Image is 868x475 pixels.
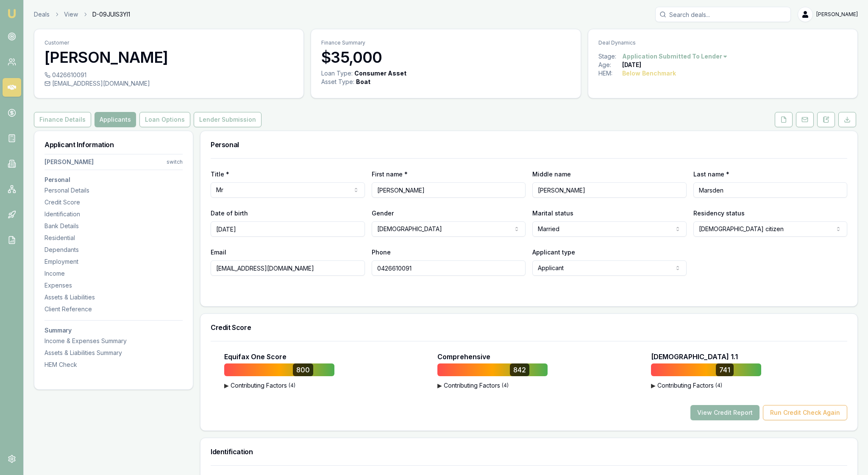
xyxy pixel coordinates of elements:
[34,112,91,127] button: Finance Details
[502,382,509,389] span: ( 4 )
[45,49,293,66] h3: [PERSON_NAME]
[45,186,183,195] div: Personal Details
[211,448,847,455] h3: Identification
[651,381,761,390] button: ▶Contributing Factors(4)
[92,10,130,19] span: D-09JUIS3YI1
[34,10,50,19] a: Deals
[45,234,183,242] div: Residential
[356,78,370,86] div: Boat
[598,39,847,46] p: Deal Dynamics
[138,112,192,127] a: Loan Options
[45,349,183,357] div: Assets & Liabilities Summary
[45,337,183,345] div: Income & Expenses Summary
[224,352,287,362] p: Equifax One Score
[139,112,190,127] button: Loan Options
[532,249,575,256] label: Applicant type
[211,324,847,331] h3: Credit Score
[211,210,248,217] label: Date of birth
[95,112,136,127] button: Applicants
[7,8,17,19] img: emu-icon-u.png
[211,221,365,237] input: DD/MM/YYYY
[293,363,313,376] div: 800
[45,269,183,278] div: Income
[321,39,570,46] p: Finance Summary
[45,305,183,313] div: Client Reference
[532,210,573,217] label: Marital status
[45,141,183,148] h3: Applicant Information
[289,382,295,389] span: ( 4 )
[45,158,94,166] div: [PERSON_NAME]
[651,381,656,390] span: ▶
[45,39,293,46] p: Customer
[690,405,759,420] button: View Credit Report
[693,170,729,178] label: Last name *
[34,10,130,19] nav: breadcrumb
[45,327,183,333] h3: Summary
[321,69,353,78] div: Loan Type:
[45,71,293,79] div: 0426610091
[437,381,442,390] span: ▶
[372,210,394,217] label: Gender
[192,112,263,127] a: Lender Submission
[622,52,728,61] button: Application Submitted To Lender
[816,11,858,18] span: [PERSON_NAME]
[64,10,78,19] a: View
[45,198,183,207] div: Credit Score
[354,69,406,78] div: Consumer Asset
[45,257,183,266] div: Employment
[598,69,622,78] div: HEM:
[211,249,226,256] label: Email
[372,170,408,178] label: First name *
[693,210,745,217] label: Residency status
[45,281,183,290] div: Expenses
[45,79,293,88] div: [EMAIL_ADDRESS][DOMAIN_NAME]
[45,246,183,254] div: Dependants
[45,210,183,218] div: Identification
[598,61,622,69] div: Age:
[321,49,570,66] h3: $35,000
[45,177,183,183] h3: Personal
[224,381,334,390] button: ▶Contributing Factors(4)
[45,222,183,230] div: Bank Details
[372,249,391,256] label: Phone
[598,52,622,61] div: Stage:
[622,69,676,78] div: Below Benchmark
[45,360,183,369] div: HEM Check
[167,159,183,165] div: switch
[194,112,262,127] button: Lender Submission
[715,382,722,389] span: ( 4 )
[211,141,847,148] h3: Personal
[763,405,847,420] button: Run Credit Check Again
[651,352,738,362] p: [DEMOGRAPHIC_DATA] 1.1
[510,363,529,376] div: 842
[655,7,791,22] input: Search deals
[45,293,183,302] div: Assets & Liabilities
[372,260,526,276] input: 0431 234 567
[224,381,229,390] span: ▶
[437,352,490,362] p: Comprehensive
[321,78,354,86] div: Asset Type :
[211,170,229,178] label: Title *
[93,112,138,127] a: Applicants
[34,112,93,127] a: Finance Details
[716,363,734,376] div: 741
[532,170,571,178] label: Middle name
[437,381,548,390] button: ▶Contributing Factors(4)
[622,61,641,69] div: [DATE]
